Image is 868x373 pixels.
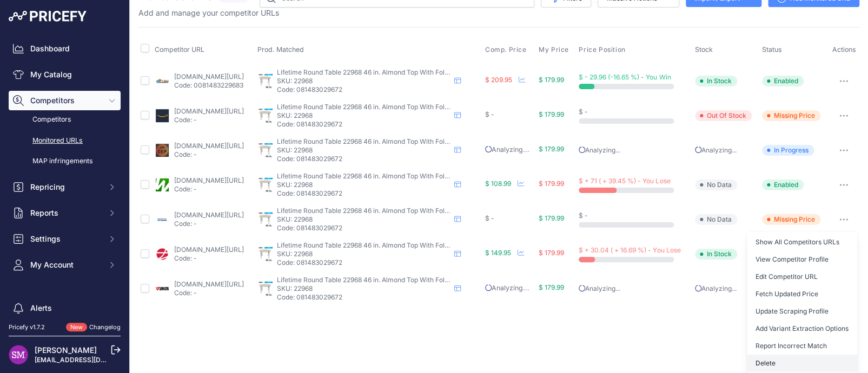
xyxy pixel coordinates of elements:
[747,337,857,355] button: Report Incorrect Match
[832,45,856,54] span: Actions
[762,45,782,54] span: Status
[277,77,450,85] p: SKU: 22968
[579,73,671,81] span: $ - 29.96 (-16.65 %) - You Win
[9,152,121,171] a: MAP infringements
[257,45,304,54] span: Prod. Matched
[174,254,244,263] p: Code: -
[762,145,814,156] span: In Progress
[174,150,244,159] p: Code: -
[174,116,244,124] p: Code: -
[174,107,244,115] a: [DOMAIN_NAME][URL]
[579,146,691,155] p: Analyzing...
[35,356,148,364] a: [EMAIL_ADDRESS][DOMAIN_NAME]
[277,120,450,129] p: Code: 081483029672
[174,185,244,194] p: Code: -
[138,8,279,18] p: Add and manage your competitor URLs
[277,189,450,198] p: Code: 081483029672
[579,284,691,293] p: Analyzing...
[174,245,244,254] a: [DOMAIN_NAME][URL]
[277,155,450,163] p: Code: 081483029672
[747,355,857,372] button: Delete
[539,45,571,54] button: My Price
[747,234,857,251] a: Show All Competitors URLs
[539,249,564,257] span: $ 179.99
[277,111,450,120] p: SKU: 22968
[747,268,857,285] a: Edit Competitor URL
[277,181,450,189] p: SKU: 22968
[9,229,121,249] button: Settings
[277,250,450,258] p: SKU: 22968
[695,179,737,190] span: No Data
[277,284,450,293] p: SKU: 22968
[277,224,450,232] p: Code: 081483029672
[9,255,121,275] button: My Account
[9,203,121,223] button: Reports
[579,45,625,54] span: Price Position
[277,103,540,111] span: Lifetime Round Table 22968 46 in. Almond Top With Folding Legs - Almond - 46 inches
[174,81,244,90] p: Code: 0081483229683
[695,284,758,293] p: Analyzing...
[695,146,758,155] p: Analyzing...
[539,45,569,54] span: My Price
[485,179,511,188] span: $ 108.99
[277,68,540,76] span: Lifetime Round Table 22968 46 in. Almond Top With Folding Legs - Almond - 46 inches
[539,145,564,153] span: $ 179.99
[277,207,540,215] span: Lifetime Round Table 22968 46 in. Almond Top With Folding Legs - Almond - 46 inches
[579,45,627,54] button: Price Position
[89,323,121,331] a: Changelog
[539,110,564,118] span: $ 179.99
[9,323,45,332] div: Pricefy v1.7.2
[9,110,121,129] a: Competitors
[277,276,540,284] span: Lifetime Round Table 22968 46 in. Almond Top With Folding Legs - Almond - 46 inches
[277,137,540,145] span: Lifetime Round Table 22968 46 in. Almond Top With Folding Legs - Almond - 46 inches
[485,45,529,54] button: Comp. Price
[9,65,121,84] a: My Catalog
[485,110,534,119] div: $ -
[9,91,121,110] button: Competitors
[579,211,691,220] div: $ -
[277,215,450,224] p: SKU: 22968
[30,259,101,270] span: My Account
[695,214,737,225] span: No Data
[174,289,244,297] p: Code: -
[762,76,804,86] span: Enabled
[747,303,857,320] a: Update Scraping Profile
[485,145,529,154] span: Analyzing...
[9,39,121,58] a: Dashboard
[174,211,244,219] a: [DOMAIN_NAME][URL]
[695,45,713,54] span: Stock
[174,219,244,228] p: Code: -
[747,251,857,268] a: View Competitor Profile
[695,249,737,259] span: In Stock
[277,258,450,267] p: Code: 081483029672
[485,76,512,84] span: $ 209.95
[66,323,87,332] span: New
[30,95,101,106] span: Competitors
[30,182,101,192] span: Repricing
[762,214,820,225] span: Missing Price
[174,280,244,288] a: [DOMAIN_NAME][URL]
[695,76,737,86] span: In Stock
[539,179,564,188] span: $ 179.99
[9,131,121,150] a: Monitored URLs
[485,214,534,223] div: $ -
[695,110,752,121] span: Out Of Stock
[485,45,527,54] span: Comp. Price
[30,208,101,218] span: Reports
[277,293,450,302] p: Code: 081483029672
[9,177,121,197] button: Repricing
[747,320,857,337] button: Add Variant Extraction Options
[35,345,97,355] a: [PERSON_NAME]
[539,283,564,291] span: $ 179.99
[9,39,121,359] nav: Sidebar
[579,246,680,254] span: $ + 30.04 ( + 16.69 %) - You Lose
[9,298,121,318] a: Alerts
[277,85,450,94] p: Code: 081483029672
[174,72,244,81] a: [DOMAIN_NAME][URL]
[277,241,540,249] span: Lifetime Round Table 22968 46 in. Almond Top With Folding Legs - Almond - 46 inches
[485,284,529,292] span: Analyzing...
[277,172,540,180] span: Lifetime Round Table 22968 46 in. Almond Top With Folding Legs - Almond - 46 inches
[579,108,691,116] div: $ -
[485,249,511,257] span: $ 149.95
[9,11,87,22] img: Pricefy Logo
